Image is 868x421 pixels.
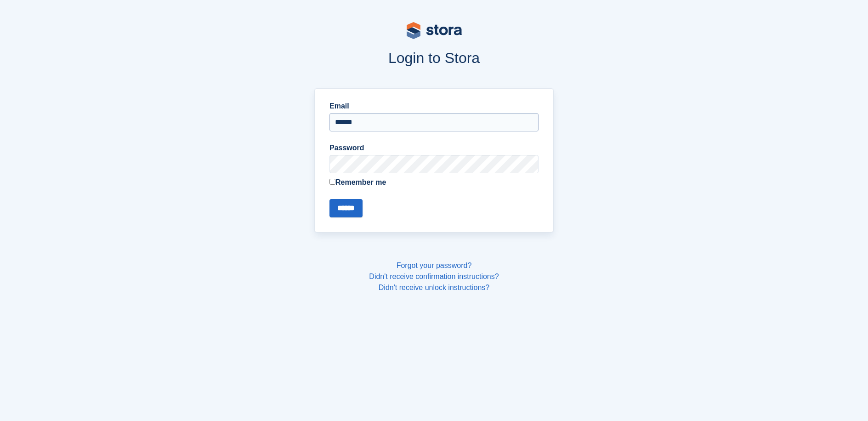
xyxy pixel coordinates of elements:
[139,50,729,66] h1: Login to Stora
[379,284,489,291] a: Didn't receive unlock instructions?
[407,22,462,39] img: stora-logo-53a41332b3708ae10de48c4981b4e9114cc0af31d8433b30ea865607fb682f29.svg
[329,179,335,185] input: Remember me
[329,177,539,188] label: Remember me
[329,142,539,154] label: Password
[397,262,472,269] a: Forgot your password?
[329,101,539,112] label: Email
[369,273,499,280] a: Didn't receive confirmation instructions?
